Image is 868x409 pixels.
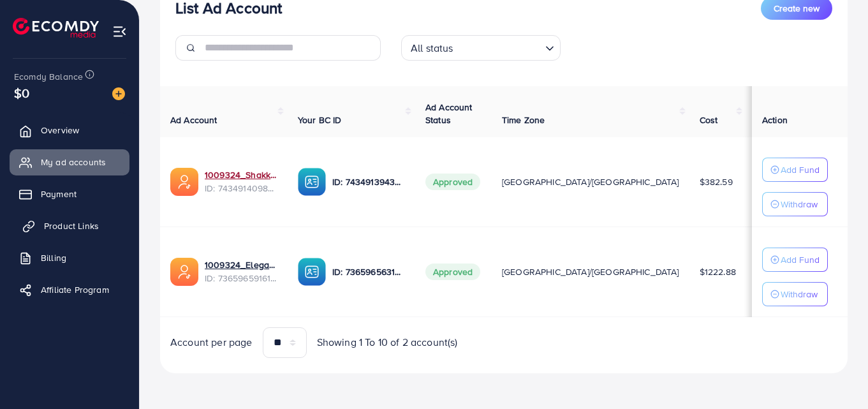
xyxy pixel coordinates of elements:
[10,245,129,271] a: Billing
[425,264,480,280] span: Approved
[10,213,129,239] a: Product Links
[205,258,277,271] a: 1009324_Elegant Wear_1715022604811
[332,174,405,190] p: ID: 7434913943245914129
[700,175,733,188] span: $382.59
[298,114,342,126] span: Your BC ID
[41,283,109,296] span: Affiliate Program
[41,124,79,137] span: Overview
[502,175,679,188] span: [GEOGRAPHIC_DATA]/[GEOGRAPHIC_DATA]
[425,174,480,190] span: Approved
[205,272,277,285] span: ID: 7365965916192112656
[112,24,127,39] img: menu
[112,87,125,100] img: image
[41,251,66,264] span: Billing
[781,197,818,212] p: Withdraw
[205,168,277,181] a: 1009324_Shakka_1731075849517
[502,114,545,126] span: Time Zone
[10,117,129,143] a: Overview
[44,219,99,232] span: Product Links
[205,258,277,285] div: <span class='underline'>1009324_Elegant Wear_1715022604811</span></br>7365965916192112656
[170,114,217,126] span: Ad Account
[10,181,129,207] a: Payment
[13,18,99,38] img: logo
[781,162,820,177] p: Add Fund
[762,114,788,126] span: Action
[425,101,473,126] span: Ad Account Status
[401,35,561,61] div: Search for option
[14,84,29,102] span: $0
[170,258,198,286] img: ic-ads-acc.e4c84228.svg
[457,36,540,57] input: Search for option
[170,335,253,350] span: Account per page
[502,265,679,278] span: [GEOGRAPHIC_DATA]/[GEOGRAPHIC_DATA]
[781,286,818,302] p: Withdraw
[408,39,456,57] span: All status
[814,352,858,399] iframe: Chat
[774,2,820,15] span: Create new
[700,265,736,278] span: $1222.88
[10,149,129,175] a: My ad accounts
[205,182,277,195] span: ID: 7434914098950799361
[170,168,198,196] img: ic-ads-acc.e4c84228.svg
[700,114,718,126] span: Cost
[10,277,129,302] a: Affiliate Program
[14,70,83,83] span: Ecomdy Balance
[762,282,828,306] button: Withdraw
[298,168,326,196] img: ic-ba-acc.ded83a64.svg
[317,335,458,350] span: Showing 1 To 10 of 2 account(s)
[41,156,106,168] span: My ad accounts
[41,188,77,200] span: Payment
[205,168,277,195] div: <span class='underline'>1009324_Shakka_1731075849517</span></br>7434914098950799361
[298,258,326,286] img: ic-ba-acc.ded83a64.svg
[762,248,828,272] button: Add Fund
[332,264,405,279] p: ID: 7365965631474204673
[762,158,828,182] button: Add Fund
[762,192,828,216] button: Withdraw
[781,252,820,267] p: Add Fund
